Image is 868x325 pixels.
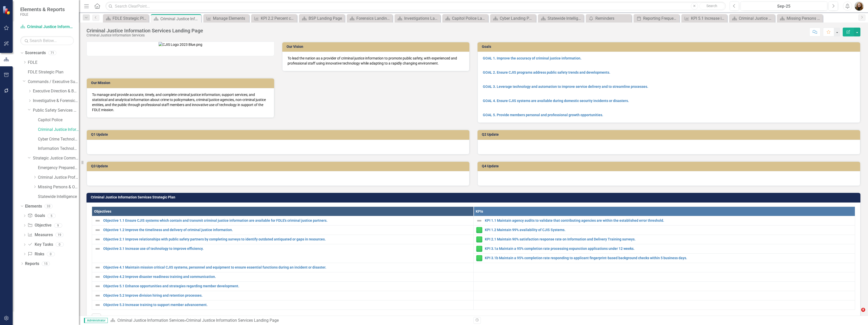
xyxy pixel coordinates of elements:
td: Double-Click to Edit Right Click for Context Menu [473,253,855,263]
div: Criminal Justice Information Services [86,33,203,37]
h3: Q4 Update [482,164,858,168]
button: Sep-25 [741,2,827,11]
div: KPI 2.2 Percent completion of delivering 3 accreditation manager classes and 24 CFA and FCAC meet... [261,15,296,22]
a: Objective 2.1 Improve relationships with public safety partners by completing surveys to identify... [103,237,471,241]
button: Search [699,3,725,10]
a: FDLE Strategic Plan [104,15,147,22]
a: GOAL 4. Ensure CJIS systems are available during domestic security incidents or disasters. [483,99,629,103]
h3: Goals [482,45,858,49]
div: 5 [48,214,56,218]
a: Goals [28,213,45,219]
div: Criminal Justice Professionalism, Standards & Training Services Landing Page [739,15,774,22]
a: KPI 1.2 Maintain 99% availability of CJIS Systems. [485,228,853,232]
img: Not Defined [95,236,101,242]
div: 19 [55,233,63,237]
small: FDLE [20,12,65,16]
td: Double-Click to Edit Right Click for Context Menu [92,291,474,300]
h3: Q1 Update [91,133,467,136]
a: KPI 3.1a Maintain a 95% completion rate processing expunction applications under 12 weeks. [485,247,853,251]
input: Search ClearPoint... [105,2,726,11]
td: Double-Click to Edit Right Click for Context Menu [92,281,474,291]
div: Criminal Justice Information Services Landing Page [86,28,203,33]
div: Manage Elements [213,15,248,22]
img: Proceeding as Planned [476,246,482,252]
a: FDLE Strategic Plan [28,69,79,75]
span: Administrator [84,318,108,323]
a: Investigative & Forensic Services Command [33,98,79,104]
a: GOAL 3. Leverage technology and automation to improve service delivery and to streamline processes. [483,85,648,89]
div: Reporting Frequencies [643,15,678,22]
a: Elements [25,204,42,209]
div: Criminal Justice Information Services Landing Page [160,16,200,22]
img: Proceeding as Planned [476,227,482,233]
a: Cyber Crime Technology & Telecommunications [38,136,79,142]
div: 9 [54,223,62,228]
a: GOAL 1. Improve the accuracy of criminal justice information. [483,56,581,60]
div: Sep-25 [742,3,826,9]
a: Investigations Landing Page [396,15,439,22]
p: To manage and provide accurate, timely, and complete criminal justice information; support servic... [92,92,269,112]
div: 0 [47,252,55,256]
a: Missing Persons & Offender Enforcement Landing Page [778,15,821,22]
td: Double-Click to Edit Right Click for Context Menu [473,216,855,225]
a: KPI 3.1b Maintain a 95% completion rate responding to applicant fingerprint-based background chec... [485,256,853,260]
div: Capitol Police Landing [452,15,487,22]
td: Double-Click to Edit Right Click for Context Menu [92,225,474,235]
a: Capitol Police Landing [444,15,487,22]
td: Double-Click to Edit Right Click for Context Menu [473,244,855,253]
a: Cyber Landing Page [491,15,535,22]
a: Objective 1.1 Ensure CJIS systems which contain and transmit criminal justice information are ava... [103,219,471,222]
div: Cyber Landing Page [500,15,535,22]
a: Objective [28,222,51,228]
h3: Criminal Justice Information Services Strategic Plan [91,195,858,199]
a: KPI 2.1 Maintain 90% satisfaction response rate on Information and Delivery Training surveys. [485,237,853,241]
td: Double-Click to Edit Right Click for Context Menu [473,235,855,244]
a: Forensics Landing Page [348,15,391,22]
a: Key Tasks [28,242,53,248]
a: Measures [28,232,53,238]
td: Double-Click to Edit Right Click for Context Menu [473,225,855,235]
div: » [110,318,470,323]
a: BSP Landing Page [300,15,343,22]
a: Manage Elements [205,15,248,22]
span: 8 [861,308,865,312]
iframe: Intercom live chat [851,308,863,320]
a: GOAL 2. Ensure CJIS programs address public safety trends and developments. [483,70,610,74]
img: Proceeding as Planned [476,236,482,242]
a: Reports [25,261,39,267]
a: KPI 5.1 Increase in availability and participation of internal professional development training ... [683,15,726,22]
img: Jennifer Siddoway [855,2,864,11]
img: CJIS Logo 2023 Blue.png [159,42,202,47]
img: Not Defined [95,274,101,280]
td: Double-Click to Edit Right Click for Context Menu [92,272,474,281]
td: Double-Click to Edit Right Click for Context Menu [92,244,474,263]
a: Capitol Police [38,117,79,123]
a: Criminal Justice Professionalism, Standards & Training Services [38,175,79,180]
img: Not Defined [95,283,101,289]
div: Statewide Intelligence Landing Page [548,15,582,22]
img: Not Defined [95,265,101,271]
img: Not Defined [95,246,101,252]
a: GOAL 5. Provide members personal and professional growth opportunities. [483,113,603,117]
div: Criminal Justice Information Services Landing Page [186,318,279,323]
a: Criminal Justice Professionalism, Standards & Training Services Landing Page [730,15,774,22]
a: Reporting Frequencies [635,15,678,22]
a: Public Safety Services Command [33,108,79,113]
img: Not Defined [95,293,101,299]
h3: Our Mission [91,81,272,85]
td: Double-Click to Edit Right Click for Context Menu [92,263,474,272]
span: Elements & Reports [20,6,65,12]
div: 15 [42,261,50,266]
img: Not Defined [476,218,482,224]
a: Missing Persons & Offender Enforcement [38,184,79,190]
a: Objective 5.3 Increase training to support member advancement. [103,303,471,307]
input: Search Below... [20,36,74,45]
a: KPI 1.1 Maintain agency audits to validate that contributing agencies are within the established ... [485,219,853,222]
a: Objective 4.2 Improve disaster readiness training and communication. [103,275,471,279]
img: Proceeding as Planned [476,255,482,261]
a: Criminal Justice Information Services [20,24,74,30]
a: Information Technology Services [38,146,79,152]
a: Scorecards [25,50,46,56]
td: Double-Click to Edit Right Click for Context Menu [92,300,474,310]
